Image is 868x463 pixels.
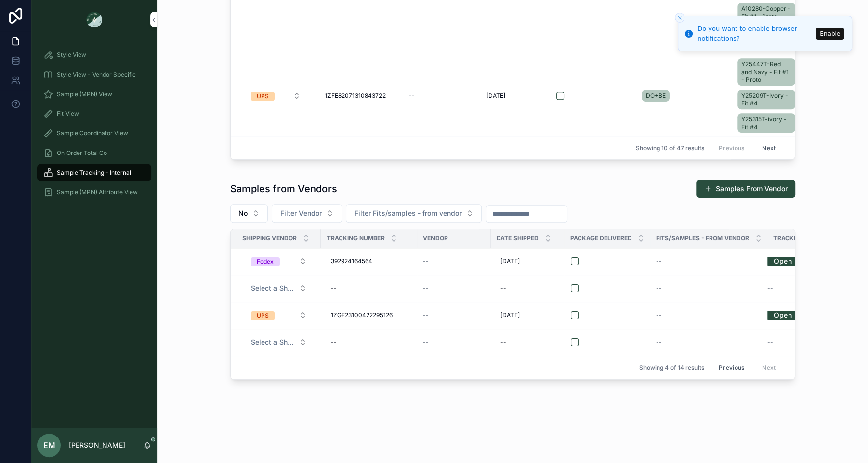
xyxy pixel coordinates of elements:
a: -- [767,338,829,346]
span: [DATE] [500,311,520,319]
a: Select Button [242,252,315,271]
span: Y25209T-Ivory - Fit #4 [741,92,791,107]
a: Select Button [242,279,315,298]
button: Next [755,140,783,155]
div: UPS [257,92,269,101]
a: [DATE] [497,308,558,323]
a: Sample Tracking - Internal [37,164,151,181]
span: -- [656,338,662,346]
button: Samples From Vendor [696,180,795,198]
span: 1ZFE82071310843722 [325,92,386,100]
span: Date Shipped [497,234,539,242]
a: -- [656,338,762,346]
a: Fit View [37,105,151,123]
a: Open [767,257,829,266]
span: Fits/samples - from vendor [656,234,749,242]
button: Select Button [243,253,315,270]
span: EM [43,439,55,451]
h1: Samples from Vendors [230,182,337,196]
span: DO+BE [646,92,666,100]
a: -- [423,311,485,319]
span: -- [423,311,429,319]
span: -- [767,338,773,346]
div: UPS [257,311,269,320]
a: Y25447T-Red and Navy - Fit #1 - Proto [737,58,795,86]
div: -- [500,338,506,346]
a: -- [497,281,558,296]
span: Y25447T-Red and Navy - Fit #1 - Proto [741,60,791,84]
button: Select Button [243,307,315,324]
button: Select Button [243,87,309,104]
span: 392924164564 [331,257,372,265]
button: Select Button [243,334,315,351]
a: DO+BE [642,90,670,102]
span: 1ZGF23100422295126 [331,311,393,319]
span: Select a Shipping Vendor [251,283,295,293]
a: Style View - Vendor Specific [37,66,151,83]
span: -- [656,311,662,319]
p: [PERSON_NAME] [69,440,125,450]
span: On Order Total Co [57,149,107,157]
a: Style View [37,46,151,64]
span: Y25315T-ivory - Fit #4 [741,115,791,131]
div: -- [331,284,337,292]
a: Select Button [242,86,309,105]
span: Style View [57,51,86,59]
a: -- [656,257,762,265]
a: -- [327,334,411,350]
span: Select a Shipping Vendor [251,337,295,347]
span: Sample (MPN) Attribute View [57,188,138,196]
a: Open [767,311,829,320]
span: -- [409,92,415,100]
span: Showing 4 of 14 results [639,364,704,372]
span: -- [656,257,662,265]
span: -- [767,284,773,292]
button: Select Button [272,204,342,223]
a: Open [767,254,798,269]
div: Do you want to enable browser notifications? [697,24,813,43]
span: Tracking URL [773,234,817,242]
a: -- [423,338,485,346]
a: [DATE] [482,88,544,103]
span: -- [423,257,429,265]
a: -- [497,334,558,350]
a: Y25315T-ivory - Fit #4 [737,113,795,133]
span: A10280-Copper - Fit #1 - Proto [741,5,791,21]
span: [DATE] [486,92,505,100]
button: Close toast [675,13,684,23]
a: -- [656,284,762,292]
span: Sample Tracking - Internal [57,169,131,177]
span: -- [656,284,662,292]
button: Select Button [346,204,482,223]
a: -- [423,284,485,292]
a: Sample (MPN) Attribute View [37,183,151,201]
span: Tracking Number [327,234,385,242]
a: Y25447T-Red and Navy - Fit #1 - ProtoY25209T-Ivory - Fit #4Y25315T-ivory - Fit #4 [737,56,799,135]
a: [DATE] [497,254,558,269]
a: Sample Coordinator View [37,125,151,142]
a: Sample (MPN) View [37,85,151,103]
span: Filter Vendor [280,208,322,218]
span: Showing 10 of 47 results [636,144,704,152]
img: App logo [86,12,102,27]
div: -- [331,338,337,346]
a: -- [409,92,471,100]
span: [DATE] [500,257,520,265]
div: -- [500,284,506,292]
span: -- [423,338,429,346]
a: Y25209T-Ivory - Fit #4 [737,90,795,109]
a: -- [327,281,411,296]
a: 392924164564 [327,254,411,269]
button: Select Button [243,280,315,297]
span: Sample Coordinator View [57,129,128,137]
span: Filter Fits/samples - from vendor [354,208,462,218]
div: Fedex [257,257,274,266]
a: On Order Total Co [37,144,151,162]
span: Fit View [57,110,79,118]
button: Select Button [230,204,268,223]
a: 1ZFE82071310843722 [321,88,397,103]
span: Package Delivered [570,234,632,242]
a: A10280-Copper - Fit #1 - Proto [737,3,795,23]
span: -- [423,284,429,292]
div: scrollable content [31,39,157,214]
